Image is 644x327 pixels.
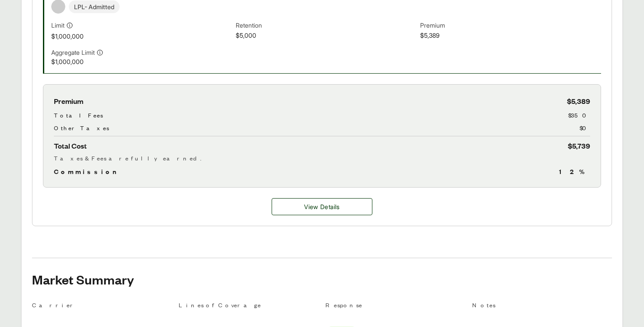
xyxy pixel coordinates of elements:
[54,123,109,132] span: Other Taxes
[54,153,590,163] div: Taxes & Fees are fully earned.
[326,300,465,313] th: Response
[32,272,612,286] h2: Market Summary
[272,198,372,215] button: View Details
[472,300,612,313] th: Notes
[51,57,232,66] span: $1,000,000
[54,140,87,152] span: Total Cost
[54,95,83,107] span: Premium
[304,202,340,211] span: View Details
[69,0,120,13] span: LPL - Admitted
[568,110,590,120] span: $350
[420,31,601,41] span: $5,389
[420,21,601,31] span: Premium
[559,166,590,177] span: 12 %
[51,32,232,41] span: $1,000,000
[580,123,590,132] span: $0
[32,300,172,313] th: Carrier
[54,110,103,120] span: Total Fees
[568,140,590,152] span: $5,739
[272,198,372,215] a: Synergy LPL Proposal details
[51,48,95,57] span: Aggregate Limit
[236,21,417,31] span: Retention
[54,166,120,177] span: Commission
[51,21,64,30] span: Limit
[567,95,590,107] span: $5,389
[179,300,318,313] th: Lines of Coverage
[236,31,417,41] span: $5,000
